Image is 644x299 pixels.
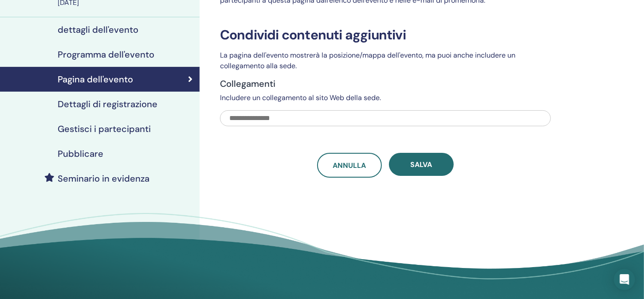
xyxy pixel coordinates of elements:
span: Salva [411,160,432,169]
h4: Dettagli di registrazione [58,99,157,109]
h4: Seminario in evidenza [58,173,149,184]
h3: Condividi contenuti aggiuntivi [220,27,551,43]
h4: Collegamenti [220,78,551,89]
h4: Programma dell'evento [58,49,154,60]
h4: Pubblicare [58,148,103,159]
a: Annulla [317,153,382,178]
h4: Pagina dell'evento [58,74,133,85]
h4: Gestisci i partecipanti [58,124,151,134]
p: La pagina dell'evento mostrerà la posizione/mappa dell'evento, ma puoi anche includere un collega... [220,50,551,71]
p: Includere un collegamento al sito Web della sede. [220,93,551,103]
div: Open Intercom Messenger [614,269,635,290]
span: Annulla [333,161,366,170]
h4: dettagli dell'evento [58,24,138,35]
button: Salva [389,153,454,176]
